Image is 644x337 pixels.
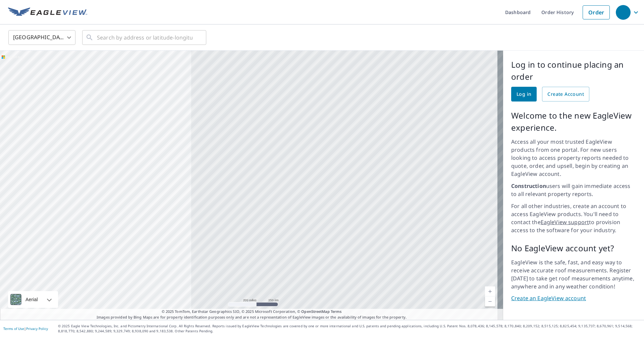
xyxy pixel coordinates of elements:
span: Log in [517,90,531,98]
a: Log in [511,87,537,102]
a: Current Level 5, Zoom In [485,286,495,296]
p: Access all your most trusted EagleView products from one portal. For new users looking to access ... [511,138,636,178]
div: Aerial [23,291,40,308]
p: No EagleView account yet? [511,242,636,254]
a: Order [583,5,610,19]
p: For all other industries, create an account to access EagleView products. You'll need to contact ... [511,202,636,234]
span: © 2025 TomTom, Earthstar Geographics SIO, © 2025 Microsoft Corporation, © [162,309,342,315]
a: Privacy Policy [26,326,48,331]
p: Log in to continue placing an order [511,59,636,83]
input: Search by address or latitude-longitude [97,28,193,47]
p: | [3,327,48,331]
a: Terms of Use [3,326,24,331]
p: Welcome to the new EagleView experience. [511,110,636,134]
a: Terms [331,309,342,314]
div: [GEOGRAPHIC_DATA] [8,28,75,47]
a: Create Account [542,87,589,102]
a: EagleView support [541,218,589,226]
a: OpenStreetMap [301,309,329,314]
a: Create an EagleView account [511,294,636,302]
span: Create Account [547,90,584,98]
img: EV Logo [8,7,87,17]
p: EagleView is the safe, fast, and easy way to receive accurate roof measurements. Register [DATE] ... [511,258,636,290]
a: Current Level 5, Zoom Out [485,296,495,307]
p: users will gain immediate access to all relevant property reports. [511,182,636,198]
div: Aerial [8,291,58,308]
p: © 2025 Eagle View Technologies, Inc. and Pictometry International Corp. All Rights Reserved. Repo... [58,324,641,334]
strong: Construction [511,182,546,190]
